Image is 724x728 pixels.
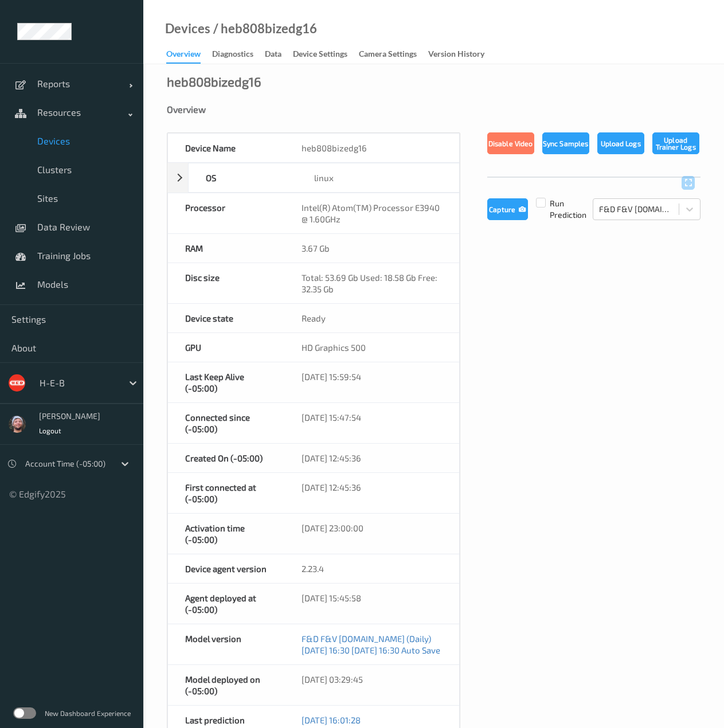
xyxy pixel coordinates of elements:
[265,46,293,62] a: Data
[166,48,201,64] div: Overview
[302,715,361,725] a: [DATE] 16:01:28
[168,234,284,263] div: RAM
[293,48,347,62] div: Device Settings
[166,46,212,64] a: Overview
[168,554,284,583] div: Device agent version
[284,304,459,332] div: Ready
[597,132,644,154] button: Upload Logs
[168,193,284,233] div: Processor
[487,132,534,154] button: Disable Video
[297,163,459,192] div: linux
[168,362,284,402] div: Last Keep Alive (-05:00)
[487,198,528,220] button: Capture
[165,23,210,34] a: Devices
[428,48,484,62] div: Version History
[284,444,459,472] div: [DATE] 12:45:36
[428,46,496,62] a: Version History
[284,234,459,263] div: 3.67 Gb
[167,163,460,193] div: OSlinux
[168,473,284,513] div: First connected at (-05:00)
[168,304,284,332] div: Device state
[168,333,284,362] div: GPU
[212,48,253,62] div: Diagnostics
[359,48,417,62] div: Camera Settings
[284,403,459,443] div: [DATE] 15:47:54
[284,554,459,583] div: 2.23.4
[293,46,359,62] a: Device Settings
[284,134,459,162] div: heb808bizedg16
[168,134,284,162] div: Device Name
[302,633,440,655] a: F&D F&V [DOMAIN_NAME] (Daily) [DATE] 16:30 [DATE] 16:30 Auto Save
[528,198,593,221] span: Run Prediction
[210,23,317,34] div: / heb808bizedg16
[284,514,459,554] div: [DATE] 23:00:00
[189,163,297,192] div: OS
[212,46,265,62] a: Diagnostics
[168,584,284,624] div: Agent deployed at (-05:00)
[284,473,459,513] div: [DATE] 12:45:36
[284,362,459,402] div: [DATE] 15:59:54
[168,514,284,554] div: Activation time (-05:00)
[168,624,284,664] div: Model version
[168,403,284,443] div: Connected since (-05:00)
[265,48,281,62] div: Data
[359,46,428,62] a: Camera Settings
[167,76,261,87] div: heb808bizedg16
[168,444,284,472] div: Created On (-05:00)
[284,665,459,705] div: [DATE] 03:29:45
[284,193,459,233] div: Intel(R) Atom(TM) Processor E3940 @ 1.60GHz
[284,584,459,624] div: [DATE] 15:45:58
[168,263,284,303] div: Disc size
[167,104,700,115] div: Overview
[652,132,699,154] button: Upload Trainer Logs
[284,333,459,362] div: HD Graphics 500
[284,263,459,303] div: Total: 53.69 Gb Used: 18.58 Gb Free: 32.35 Gb
[168,665,284,705] div: Model deployed on (-05:00)
[542,132,589,154] button: Sync Samples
